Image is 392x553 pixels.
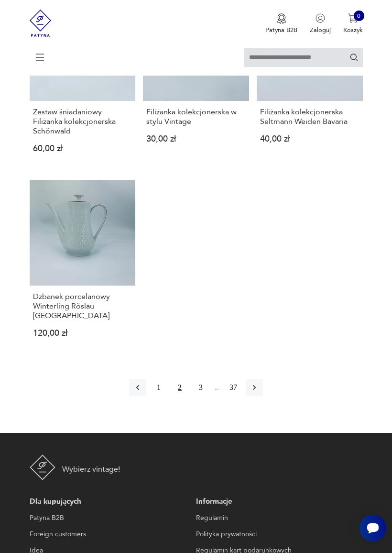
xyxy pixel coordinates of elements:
button: 3 [192,379,209,396]
button: Patyna B2B [265,13,297,34]
p: 120,00 zł [33,330,132,337]
button: Zaloguj [310,13,331,34]
img: Ikona medalu [277,13,286,24]
div: 0 [354,11,364,21]
button: 1 [150,379,167,396]
p: Koszyk [343,26,363,34]
img: Ikonka użytkownika [316,13,325,23]
h3: Filiżanka kolekcjonerska Seltmann Weiden Bavaria [260,107,359,126]
p: Dla kupujących [30,496,193,508]
a: Ikona medaluPatyna B2B [265,13,297,34]
a: Foreign customers [30,529,193,540]
button: Szukaj [349,53,359,62]
p: Zaloguj [310,26,331,34]
img: Ikona koszyka [348,13,358,23]
p: 40,00 zł [260,136,359,143]
p: Informacje [196,496,359,508]
a: Patyna B2B [30,512,193,524]
a: Regulamin [196,512,359,524]
a: Dzbanek porcelanowy Winterling Röslau BavariaDzbanek porcelanowy Winterling Röslau [GEOGRAPHIC_DA... [30,180,136,352]
h3: Filiżanka kolekcjonerska w stylu Vintage [146,107,245,126]
h3: Dzbanek porcelanowy Winterling Röslau [GEOGRAPHIC_DATA] [33,292,132,321]
p: 60,00 zł [33,145,132,153]
p: Wybierz vintage! [62,464,120,475]
img: Patyna - sklep z meblami i dekoracjami vintage [30,454,55,480]
h3: Zestaw śniadaniowy Filiżanka kolekcjonerska Schönwald [33,107,132,136]
a: Polityka prywatności [196,529,359,540]
iframe: Smartsupp widget button [359,515,386,542]
button: 2 [171,379,188,396]
button: 0Koszyk [343,13,363,34]
p: 30,00 zł [146,136,245,143]
p: Patyna B2B [265,26,297,34]
button: 37 [225,379,242,396]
